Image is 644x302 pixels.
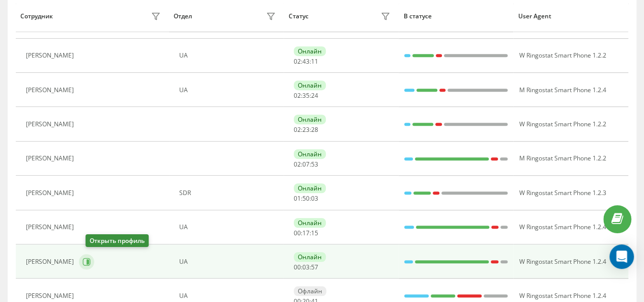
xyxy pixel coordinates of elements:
[519,188,606,197] span: W Ringostat Smart Phone 1.2.3
[26,52,76,59] div: [PERSON_NAME]
[294,57,301,66] span: 02
[311,125,318,134] span: 28
[26,87,76,94] div: [PERSON_NAME]
[294,115,326,124] div: Онлайн
[294,195,318,202] div: : :
[179,87,278,94] div: UA
[519,86,606,94] span: M Ringostat Smart Phone 1.2.4
[20,13,53,20] div: Сотрудник
[519,257,606,266] span: W Ringostat Smart Phone 1.2.4
[311,229,318,237] span: 15
[294,160,301,169] span: 02
[294,218,326,228] div: Онлайн
[311,91,318,100] span: 24
[294,91,301,100] span: 02
[294,58,318,65] div: : :
[294,46,326,56] div: Онлайн
[26,224,76,231] div: [PERSON_NAME]
[294,286,326,296] div: Офлайн
[179,189,278,197] div: SDR
[294,126,318,133] div: : :
[302,160,310,169] span: 07
[294,252,326,262] div: Онлайн
[311,57,318,66] span: 11
[519,154,606,162] span: M Ringostat Smart Phone 1.2.2
[302,91,310,100] span: 35
[86,234,149,247] div: Открыть профиль
[302,194,310,203] span: 50
[26,155,76,162] div: [PERSON_NAME]
[26,258,76,265] div: [PERSON_NAME]
[174,13,192,20] div: Отдел
[519,291,606,300] span: W Ringostat Smart Phone 1.2.4
[294,183,326,193] div: Онлайн
[518,13,624,20] div: User Agent
[609,244,634,269] div: Open Intercom Messenger
[26,292,76,299] div: [PERSON_NAME]
[289,13,309,20] div: Статус
[179,292,278,299] div: UA
[294,230,318,237] div: : :
[179,224,278,231] div: UA
[311,160,318,169] span: 53
[302,229,310,237] span: 17
[294,125,301,134] span: 02
[403,13,509,20] div: В статусе
[294,229,301,237] span: 00
[179,258,278,265] div: UA
[302,263,310,271] span: 03
[302,125,310,134] span: 23
[302,57,310,66] span: 43
[26,121,76,128] div: [PERSON_NAME]
[294,194,301,203] span: 01
[294,264,318,271] div: : :
[519,51,606,60] span: W Ringostat Smart Phone 1.2.2
[294,80,326,90] div: Онлайн
[294,161,318,168] div: : :
[294,149,326,159] div: Онлайн
[311,263,318,271] span: 57
[294,263,301,271] span: 00
[311,194,318,203] span: 03
[519,223,606,231] span: W Ringostat Smart Phone 1.2.4
[294,92,318,99] div: : :
[519,120,606,128] span: W Ringostat Smart Phone 1.2.2
[26,189,76,197] div: [PERSON_NAME]
[179,52,278,59] div: UA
